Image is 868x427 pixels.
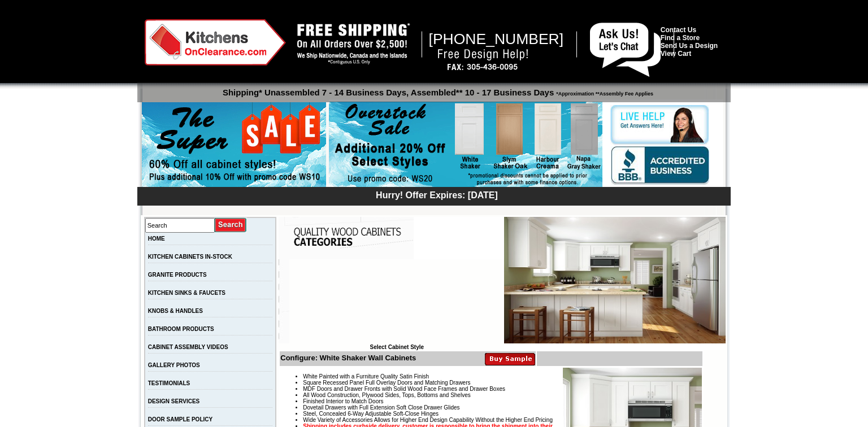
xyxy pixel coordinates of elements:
a: TESTIMONIALS [148,380,190,386]
a: DESIGN SERVICES [148,398,200,404]
img: White Shaker [504,217,726,343]
a: DOOR SAMPLE POLICY [148,416,212,422]
a: GALLERY PHOTOS [148,362,200,368]
img: Kitchens on Clearance Logo [145,19,286,66]
a: BATHROOM PRODUCTS [148,326,214,332]
a: GRANITE PRODUCTS [148,272,207,278]
li: Dovetail Drawers with Full Extension Soft Close Drawer Glides [303,404,701,411]
li: MDF Doors and Drawer Fronts with Solid Wood Face Frames and Drawer Boxes [303,386,701,392]
b: Configure: White Shaker Wall Cabinets [280,354,416,362]
li: White Painted with a Furniture Quality Satin Finish [303,373,701,380]
div: Hurry! Offer Expires: [DATE] [143,189,731,201]
li: Wide Variety of Accessories Allows for Higher End Design Capability Without the Higher End Pricing [303,417,701,423]
input: Submit [215,217,247,233]
a: Send Us a Design [661,42,718,50]
span: [PHONE_NUMBER] [429,30,564,47]
b: Select Cabinet Style [370,344,424,350]
a: View Cart [661,50,691,58]
span: *Approximation **Assembly Fee Applies [554,88,653,97]
a: HOME [148,236,165,242]
a: Contact Us [661,26,696,34]
a: KITCHEN CABINETS IN-STOCK [148,254,232,260]
li: Finished Interior to Match Doors [303,398,701,404]
li: Square Recessed Panel Full Overlay Doors and Matching Drawers [303,380,701,386]
iframe: Browser incompatible [289,259,504,344]
a: Find a Store [661,34,700,42]
a: CABINET ASSEMBLY VIDEOS [148,344,228,350]
li: Steel, Concealed 6-Way Adjustable Soft-Close Hinges [303,411,701,417]
p: Shipping* Unassembled 7 - 14 Business Days, Assembled** 10 - 17 Business Days [143,82,731,97]
li: All Wood Construction, Plywood Sides, Tops, Bottoms and Shelves [303,392,701,398]
a: KNOBS & HANDLES [148,308,203,314]
a: KITCHEN SINKS & FAUCETS [148,290,225,296]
